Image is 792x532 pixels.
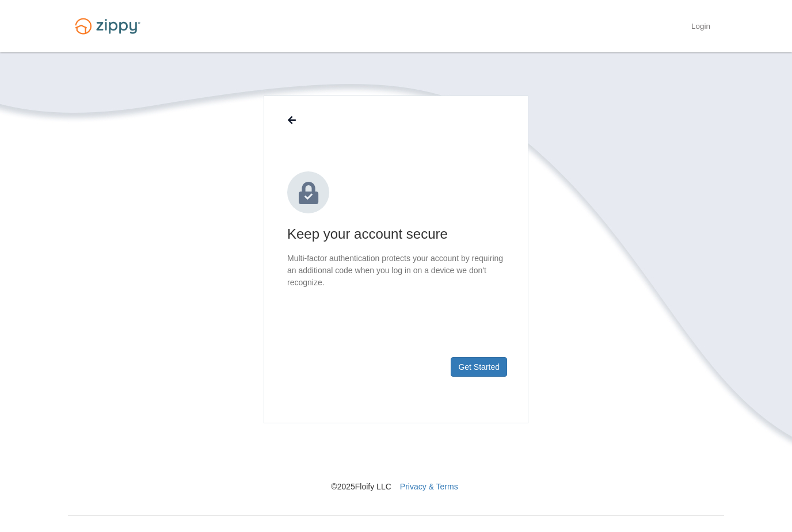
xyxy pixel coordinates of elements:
img: Logo [68,13,147,40]
nav: © 2025 Floify LLC [68,423,724,492]
button: Get Started [451,357,507,377]
p: Multi-factor authentication protects your account by requiring an additional code when you log in... [287,252,505,289]
a: Login [691,22,710,33]
h1: Keep your account secure [287,225,505,243]
a: Privacy & Terms [400,482,458,491]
